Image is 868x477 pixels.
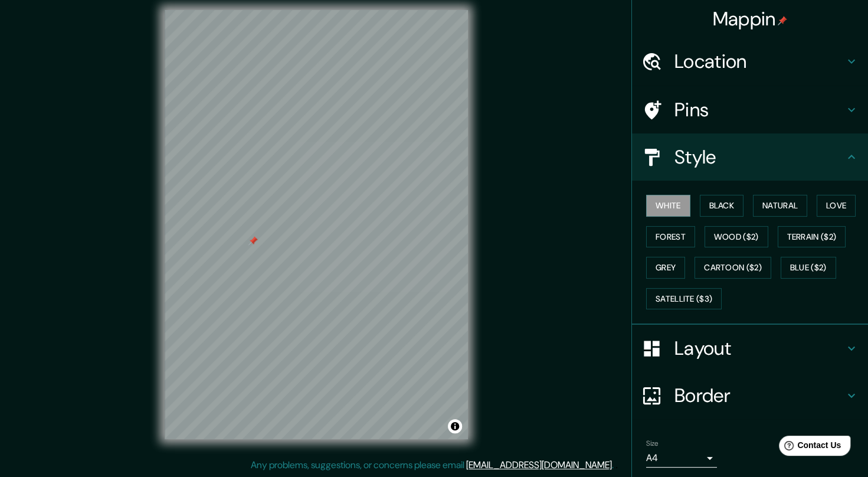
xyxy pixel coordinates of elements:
[695,257,771,279] button: Cartoon ($2)
[781,257,836,279] button: Blue ($2)
[646,449,717,468] div: A4
[700,195,744,217] button: Black
[632,86,868,133] div: Pins
[817,195,856,217] button: Love
[674,384,844,407] h4: Border
[778,16,787,25] img: pin-icon.png
[165,10,468,439] canvas: Map
[646,257,685,279] button: Grey
[674,98,844,122] h4: Pins
[646,195,690,217] button: White
[763,431,855,464] iframe: Help widget launcher
[674,50,844,73] h4: Location
[632,372,868,419] div: Border
[778,226,846,248] button: Terrain ($2)
[632,133,868,181] div: Style
[251,458,614,472] p: Any problems, suggestions, or concerns please email .
[466,459,612,471] a: [EMAIL_ADDRESS][DOMAIN_NAME]
[705,226,768,248] button: Wood ($2)
[615,458,618,472] div: .
[632,325,868,372] div: Layout
[646,226,695,248] button: Forest
[632,38,868,85] div: Location
[646,439,659,449] label: Size
[614,458,615,472] div: .
[674,336,844,360] h4: Layout
[713,7,788,31] h4: Mappin
[674,145,844,169] h4: Style
[646,288,722,310] button: Satellite ($3)
[753,195,807,217] button: Natural
[448,419,462,433] button: Toggle attribution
